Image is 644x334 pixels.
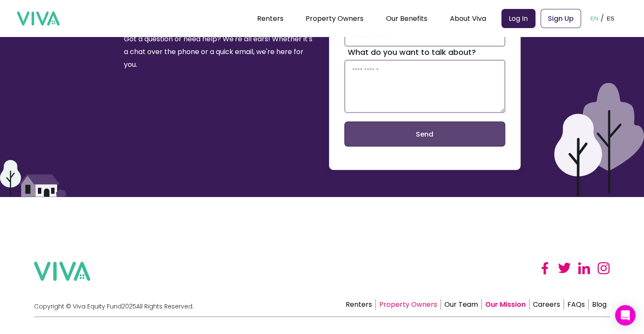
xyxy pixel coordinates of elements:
div: Our Benefits [386,8,427,29]
div: About Viva [450,8,486,29]
a: Blog [589,299,610,310]
img: two trees [554,83,644,197]
div: Open Intercom Messenger [615,305,635,325]
img: twitter [558,262,571,274]
img: viva [17,11,60,26]
p: Got a question or need help? We're all ears! Whether it's a chat over the phone or a quick email,... [124,33,315,71]
a: Property Owners [306,14,364,23]
a: FAQs [564,299,589,310]
a: Sign Up [541,9,581,28]
button: EN [588,5,601,31]
img: instagram [597,262,610,274]
a: Renters [342,299,376,310]
a: Our Team [441,299,482,310]
button: ES [604,5,617,31]
a: Our Mission [482,299,530,310]
img: facebook [538,262,551,274]
button: Send [344,121,505,146]
a: Property Owners [376,299,441,310]
a: Careers [530,299,564,310]
p: / [601,12,604,25]
a: Renters [257,14,283,23]
img: viva [34,262,90,281]
label: What do you want to talk about? [348,46,505,58]
p: Copyright © Viva Equity Fund 2025 All Rights Reserved. [34,303,194,310]
img: linked in [578,262,590,274]
a: Log In [501,9,535,28]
